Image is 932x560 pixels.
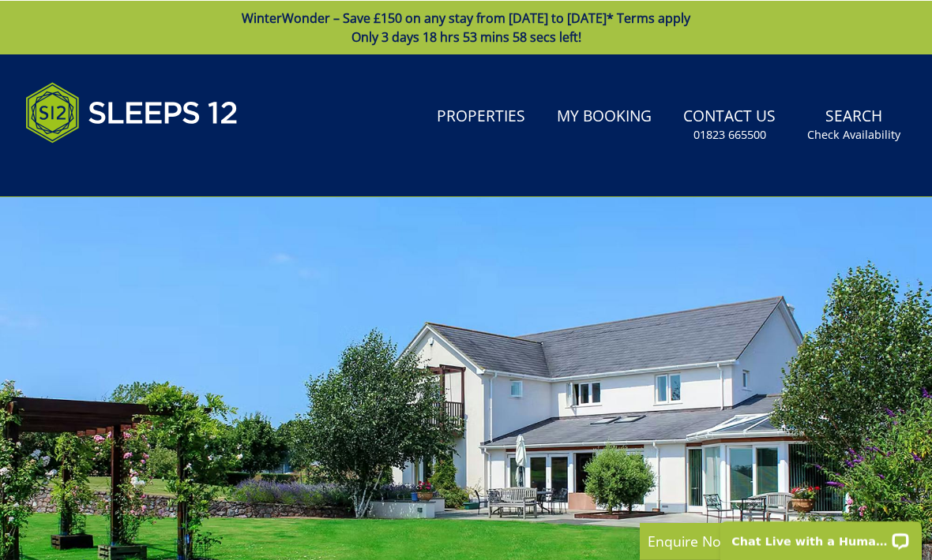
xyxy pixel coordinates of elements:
[801,99,907,150] a: SearchCheck Availability
[430,99,532,134] a: Properties
[351,28,581,45] span: Only 3 days 18 hrs 53 mins 58 secs left!
[693,126,766,142] small: 01823 665500
[25,73,239,151] img: Sleeps 12
[807,126,900,142] small: Check Availability
[710,510,932,560] iframe: LiveChat chat widget
[551,99,658,134] a: My Booking
[648,530,885,551] p: Enquire Now
[17,161,183,174] iframe: Customer reviews powered by Trustpilot
[677,99,782,150] a: Contact Us01823 665500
